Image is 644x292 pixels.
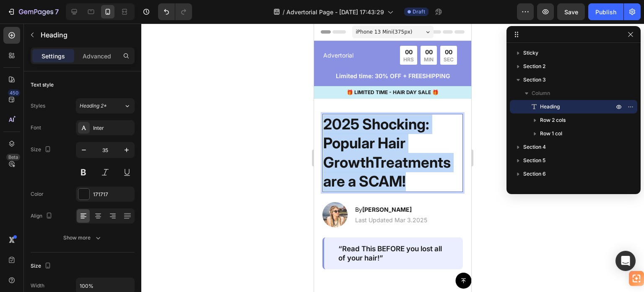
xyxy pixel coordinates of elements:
span: Save [564,8,578,16]
button: Heading 2* [76,98,135,113]
div: Beta [6,154,20,160]
span: Sticky [523,49,538,57]
div: Align [31,210,54,222]
div: Inter [93,124,132,132]
button: Save [557,3,585,20]
div: Show more [63,234,102,242]
div: Open Intercom Messenger [615,251,636,271]
div: Font [31,124,41,132]
div: 450 [8,89,20,96]
div: 171717 [93,191,132,198]
button: Publish [588,3,623,20]
div: Width [31,282,44,289]
span: Heading [540,103,560,111]
p: Heading [41,30,131,40]
span: Section 2 [523,62,545,71]
div: Styles [31,102,45,110]
span: Draft [413,8,425,16]
span: Heading 2* [80,102,107,110]
span: Row 2 cols [540,116,566,124]
button: 7 [3,3,62,20]
div: Undo/Redo [158,3,192,20]
div: Text style [31,81,54,89]
span: Section 5 [523,156,545,165]
p: Advanced [83,52,111,61]
span: Column [532,89,550,97]
div: Publish [595,8,616,16]
span: Section 7 [523,183,545,192]
span: / [283,8,285,16]
span: Section 6 [523,170,546,178]
p: 7 [55,7,59,17]
div: Size [31,144,53,155]
p: Settings [42,52,65,61]
span: Advertorial Page - [DATE] 17:43:29 [286,8,384,16]
span: Section 4 [523,143,546,151]
span: Section 3 [523,76,546,84]
span: Row 1 col [540,129,562,138]
div: Size [31,260,53,272]
div: Color [31,190,44,198]
iframe: Design area [314,24,471,292]
button: Show more [31,230,135,245]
